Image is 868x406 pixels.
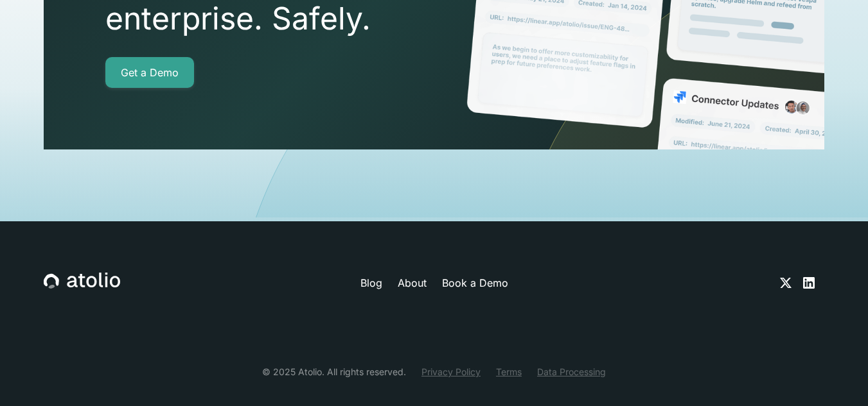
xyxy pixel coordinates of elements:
[398,275,427,291] a: About
[360,275,382,291] a: Blog
[105,57,194,88] a: Get a Demo
[537,365,606,378] a: Data Processing
[804,344,868,406] iframe: Chat Widget
[262,365,406,378] div: © 2025 Atolio. All rights reserved.
[496,365,522,378] a: Terms
[421,365,481,378] a: Privacy Policy
[442,275,508,291] a: Book a Demo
